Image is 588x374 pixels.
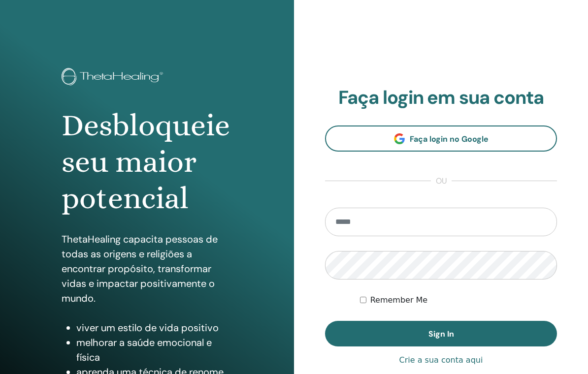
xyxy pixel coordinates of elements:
[325,125,557,152] a: Faça login no Google
[62,232,233,306] p: ThetaHealing capacita pessoas de todas as origens e religiões a encontrar propósito, transformar ...
[428,329,454,339] span: Sign In
[76,335,233,365] li: melhorar a saúde emocional e física
[62,107,233,217] h1: Desbloqueie seu maior potencial
[410,134,489,144] span: Faça login no Google
[370,294,428,306] label: Remember Me
[399,354,483,366] a: Crie a sua conta aqui
[325,321,557,346] button: Sign In
[76,320,233,335] li: viver um estilo de vida positivo
[431,175,452,187] span: ou
[360,294,557,306] div: Keep me authenticated indefinitely or until I manually logout
[325,87,557,109] h2: Faça login em sua conta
